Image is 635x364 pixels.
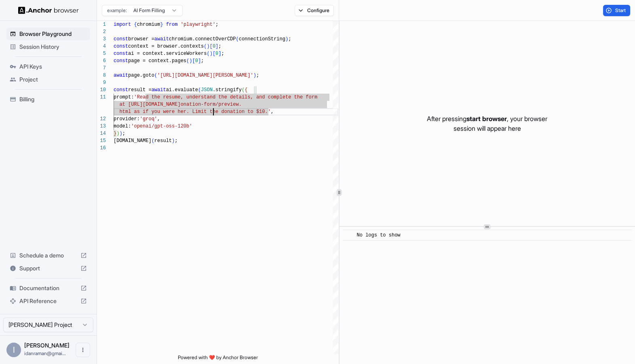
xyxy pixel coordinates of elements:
[114,87,128,93] span: const
[6,93,90,106] div: Billing
[236,36,238,42] span: (
[140,116,157,122] span: 'groq'
[114,123,131,129] span: model:
[213,44,215,49] span: 0
[114,116,140,122] span: provider:
[114,131,116,136] span: }
[114,94,134,100] span: prompt:
[19,264,77,272] span: Support
[218,44,221,49] span: ;
[97,130,106,137] div: 14
[128,36,154,42] span: browser =
[97,123,106,130] div: 13
[253,73,256,78] span: )
[6,282,90,295] div: Documentation
[97,57,106,65] div: 6
[427,114,547,133] p: After pressing , your browser session will appear here
[207,44,209,49] span: )
[19,75,87,84] span: Project
[245,87,247,93] span: {
[221,51,224,56] span: ;
[19,284,77,292] span: Documentation
[24,350,66,356] span: idanraman@gmail.com
[154,138,172,144] span: result
[207,51,209,56] span: (
[198,87,201,93] span: (
[186,58,189,64] span: (
[114,36,128,42] span: const
[97,36,106,43] div: 3
[128,73,154,78] span: page.goto
[172,138,175,144] span: )
[119,109,265,115] span: html as if you were her. Limit the donation to $10
[213,51,215,56] span: [
[152,138,154,144] span: (
[97,28,106,36] div: 2
[137,22,160,27] span: chromium
[97,137,106,144] div: 15
[204,44,207,49] span: (
[24,342,70,349] span: Idan Raman
[114,73,128,78] span: await
[210,44,213,49] span: [
[198,58,201,64] span: ]
[97,72,106,79] div: 8
[215,22,218,27] span: ;
[19,95,87,103] span: Billing
[279,94,317,100] span: lete the form
[347,231,351,239] span: ​
[128,44,204,49] span: context = browser.contexts
[19,251,77,259] span: Schedule a demo
[97,144,106,152] div: 16
[134,94,279,100] span: 'Read the resume, understand the details, and comp
[119,102,180,107] span: at [URL][DOMAIN_NAME]
[6,60,90,73] div: API Keys
[154,73,157,78] span: (
[192,58,195,64] span: [
[114,44,128,49] span: const
[152,87,166,93] span: await
[175,138,177,144] span: ;
[6,249,90,262] div: Schedule a demo
[154,36,169,42] span: await
[97,115,106,123] div: 12
[122,131,125,136] span: ;
[615,7,627,14] span: Start
[242,87,245,93] span: (
[128,51,207,56] span: ai = context.serviceWorkers
[357,232,400,238] span: No logs to show
[114,58,128,64] span: const
[181,102,242,107] span: onation-form/preview.
[239,36,285,42] span: connectionString
[215,44,218,49] span: ]
[218,51,221,56] span: ]
[6,343,21,357] div: I
[6,295,90,308] div: API Reference
[295,5,334,16] button: Configure
[210,51,213,56] span: )
[119,131,122,136] span: )
[201,87,213,93] span: JSON
[603,5,630,16] button: Start
[160,22,163,27] span: }
[6,40,90,53] div: Session History
[114,22,131,27] span: import
[288,36,291,42] span: ;
[114,138,152,144] span: [DOMAIN_NAME]
[114,51,128,56] span: const
[157,116,160,122] span: ,
[97,50,106,57] div: 5
[201,58,204,64] span: ;
[97,86,106,94] div: 10
[97,43,106,50] div: 4
[213,87,242,93] span: .stringify
[6,27,90,40] div: Browser Playground
[285,36,288,42] span: )
[97,79,106,86] div: 9
[178,354,258,364] span: Powered with ❤️ by Anchor Browser
[18,6,79,14] img: Anchor Logo
[271,109,274,115] span: ,
[195,58,198,64] span: 0
[76,343,90,357] button: Open menu
[128,58,186,64] span: page = context.pages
